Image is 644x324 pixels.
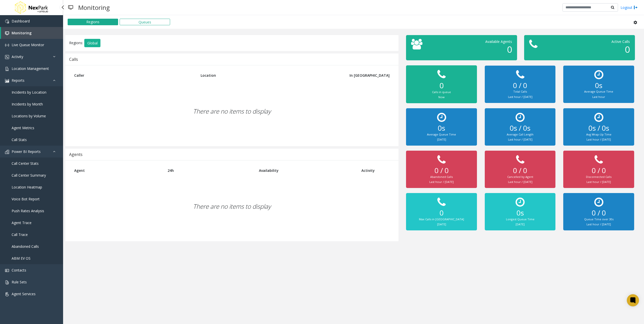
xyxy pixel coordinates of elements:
th: Availability [255,164,358,177]
div: Queue Time over 30s [568,217,629,222]
span: Power BI Reports [12,149,41,154]
h2: 0s [411,124,472,132]
div: Calls [69,56,78,63]
img: 'icon' [5,268,9,273]
img: 'icon' [5,280,9,284]
img: 'icon' [5,67,9,71]
span: Call Trace [12,232,28,237]
th: 24h [164,164,255,177]
span: Agent Services [12,291,36,296]
small: Last hour / [DATE] [508,180,532,184]
span: Push Rates Analysis [12,208,44,213]
img: 'icon' [5,19,9,23]
h2: 0 / 0 [490,166,550,175]
h2: 0 / 0 [568,209,629,217]
img: 'icon' [5,55,9,59]
img: pageIcon [68,1,73,14]
th: Activity [358,164,394,177]
th: Location [197,69,329,82]
a: Monitoring [1,27,63,39]
div: Total Calls [490,90,550,94]
th: Agent [70,164,164,177]
h2: 0 / 0 [411,166,472,175]
span: Incidents by Month [12,102,43,106]
small: Last hour / [DATE] [586,222,611,226]
h2: 0s [490,209,550,217]
small: [DATE] [437,138,446,141]
h2: 0s / 0s [568,124,629,132]
button: Regions [68,19,118,25]
span: ABM EV OS [12,256,31,261]
span: Live Queue Monitor [12,42,44,47]
h2: 0s [568,81,629,90]
span: Voice Bot Report [12,197,40,201]
span: Location Management [12,66,49,71]
th: Caller [70,69,197,82]
span: Regions: [69,40,83,45]
small: [DATE] [516,222,525,226]
h2: 0 / 0 [490,81,550,90]
small: Last hour / [DATE] [508,95,532,99]
small: Last hour / [DATE] [508,138,532,141]
div: Disconnected Calls [568,175,629,179]
div: Abandoned Calls [411,175,472,179]
small: Last hour [592,95,605,99]
div: Average Queue Time [568,90,629,94]
h2: 0 [411,81,472,90]
th: In [GEOGRAPHIC_DATA] [328,69,393,82]
a: Logout [621,5,638,10]
span: 0 [507,43,512,55]
small: Now [438,95,445,99]
div: Agents [69,151,83,158]
span: Dashboard [12,19,30,23]
div: There are no items to display [70,82,393,141]
span: Activity [12,54,23,59]
img: 'icon' [5,43,9,47]
div: Longest Queue Time [490,217,550,222]
span: Contacts [12,268,26,273]
span: Active Calls [611,39,630,44]
span: Location Heatmap [12,185,42,190]
small: Last hour / [DATE] [586,138,611,141]
img: logout [634,5,638,10]
small: [DATE] [437,222,446,226]
small: Last hour / [DATE] [586,180,611,184]
div: Max Calls in [GEOGRAPHIC_DATA] [411,217,472,222]
small: Last hour / [DATE] [429,180,454,184]
button: Queues [120,19,170,25]
span: Monitoring [12,31,32,35]
img: 'icon' [5,31,9,35]
button: Global [84,39,100,47]
h2: 0 / 0 [568,166,629,175]
img: 'icon' [5,79,9,83]
span: Locations by Volume [12,114,46,118]
span: Call Center Summary [12,173,46,178]
div: Cancelled by Agent [490,175,550,179]
span: Agent Metrics [12,125,34,130]
h2: 0s / 0s [490,124,550,132]
div: Calls in queue [411,90,472,94]
div: There are no items to display [70,177,393,236]
span: Reports [12,78,24,83]
img: 'icon' [5,150,9,154]
div: Average Queue Time [411,132,472,137]
div: Average Call Length [490,132,550,137]
h2: 0 [411,209,472,217]
span: Call Center Stats [12,161,39,166]
h3: Monitoring [76,1,112,14]
span: 0 [625,43,630,55]
span: Incidents by Location [12,90,46,95]
span: Call Stats [12,137,27,142]
div: Avg Wrap-Up Time [568,132,629,137]
span: Rule Sets [12,280,27,284]
span: Available Agents [485,39,512,44]
span: Agent Trace [12,220,32,225]
img: 'icon' [5,292,9,296]
span: Abandoned Calls [12,244,39,249]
